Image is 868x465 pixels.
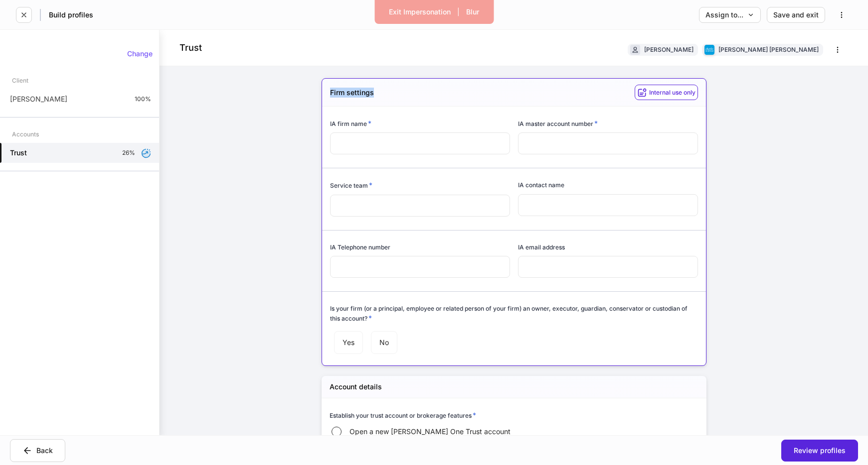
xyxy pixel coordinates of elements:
div: Exit Impersonation [389,8,451,15]
button: Change [121,46,159,62]
h6: IA firm name [330,118,371,128]
h5: Account details [330,382,382,392]
h5: Trust [10,148,27,158]
button: Review profiles [781,440,858,462]
h5: Firm settings [330,88,374,98]
div: Back [22,446,53,456]
h6: Internal use only [649,88,695,97]
h6: IA Telephone number [330,242,390,252]
div: Assign to... [705,11,754,18]
button: Save and exit [767,7,825,23]
p: 100% [135,95,151,103]
button: Exit Impersonation [382,4,457,20]
h6: IA contact name [518,180,564,190]
div: [PERSON_NAME] [644,45,694,54]
p: [PERSON_NAME] [10,94,67,104]
div: Client [12,72,28,89]
h6: IA master account number [518,118,598,128]
div: Review profiles [794,447,846,454]
div: Accounts [12,125,39,143]
h6: IA email address [518,242,565,252]
h6: Establish your trust account or brokerage features [330,410,476,420]
p: 26% [122,149,135,157]
div: Change [127,50,153,57]
span: Open a new [PERSON_NAME] One Trust account [349,427,511,437]
img: charles-schwab-BFYFdbvS.png [704,45,714,55]
div: Save and exit [773,11,819,18]
h6: Is your firm (or a principal, employee or related person of your firm) an owner, executor, guardi... [330,304,698,323]
h5: Build profiles [49,10,93,20]
button: Assign to... [699,7,761,23]
div: Blur [466,8,479,15]
button: Blur [460,4,486,20]
h6: Service team [330,180,372,190]
div: [PERSON_NAME] [PERSON_NAME] [718,45,819,54]
h4: Trust [179,42,202,54]
button: Back [10,439,65,462]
